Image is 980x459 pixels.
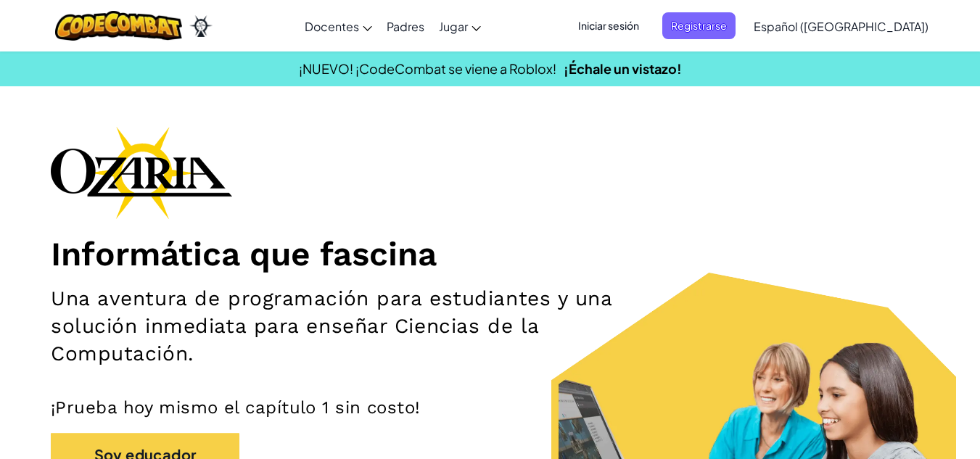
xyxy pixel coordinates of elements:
img: CodeCombat logo [55,11,182,41]
a: Jugar [432,7,488,46]
p: ¡Prueba hoy mismo el capítulo 1 sin costo! [51,397,929,418]
span: Jugar [439,19,468,34]
h2: Una aventura de programación para estudiantes y una solución inmediata para enseñar Ciencias de l... [51,285,639,368]
button: Registrarse [662,12,736,39]
img: Ozaria branding logo [51,126,232,219]
a: ¡Échale un vistazo! [564,60,682,77]
h1: Informática que fascina [51,233,929,274]
a: Padres [379,7,432,46]
span: Docentes [305,19,359,34]
button: Iniciar sesión [569,12,648,39]
span: ¡NUEVO! ¡CodeCombat se viene a Roblox! [299,60,556,77]
span: Español ([GEOGRAPHIC_DATA]) [754,19,928,34]
a: Docentes [297,7,379,46]
img: Ozaria [189,15,213,37]
a: Español ([GEOGRAPHIC_DATA]) [746,7,936,46]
